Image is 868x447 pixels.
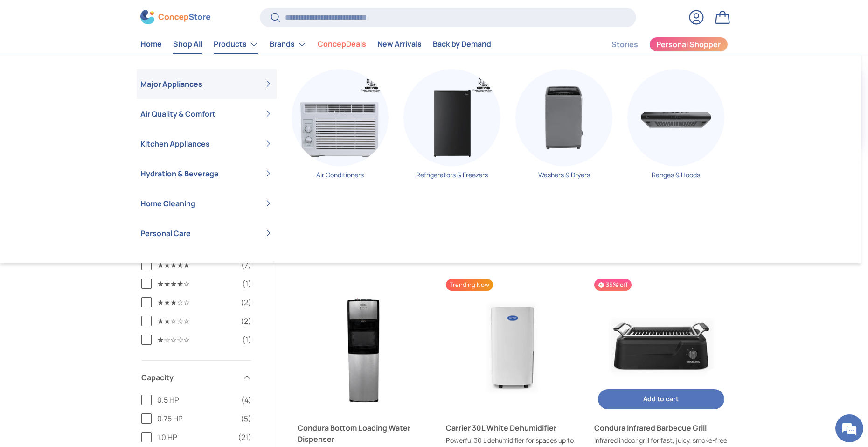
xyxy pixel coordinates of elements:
[49,52,157,64] div: Chat with us now
[611,35,638,54] a: Stories
[264,35,312,54] summary: Brands
[377,35,422,54] a: New Arrivals
[242,334,251,345] span: (1)
[157,315,235,327] span: ★★☆☆☆
[446,279,493,291] span: Trending Now
[298,422,431,445] a: Condura Bottom Loading Water Dispenser
[241,259,251,271] span: (7)
[157,259,236,271] span: ★★★★★
[318,35,366,54] a: ConcepDeals
[446,279,579,412] a: Carrier 30L White Dehumidifier
[446,422,579,433] a: Carrier 30L White Dehumidifier
[594,422,728,433] a: Condura Infrared Barbecue Grill
[157,413,235,424] span: 0.75 HP
[241,413,251,424] span: (5)
[157,394,236,405] span: 0.5 HP
[157,278,236,289] span: ★★★★☆
[153,5,175,27] div: Minimize live chat window
[594,279,632,291] span: 35% off
[433,35,491,54] a: Back by Demand
[649,37,728,52] a: Personal Shopper
[656,41,721,49] span: Personal Shopper
[141,361,251,394] summary: Capacity
[157,297,235,308] span: ★★★☆☆
[242,278,251,289] span: (1)
[238,432,251,443] span: (21)
[173,35,202,54] a: Shop All
[141,372,236,383] span: Capacity
[643,394,679,403] span: Add to cart
[5,255,178,287] textarea: Type your message and hit 'Enter'
[589,35,728,54] nav: Secondary
[208,35,264,54] summary: Products
[594,279,728,412] a: Condura Infrared Barbecue Grill
[241,394,251,405] span: (4)
[140,35,162,54] a: Home
[157,432,232,443] span: 1.0 HP
[241,315,251,327] span: (2)
[598,389,724,409] button: Add to cart
[157,334,236,345] span: ★☆☆☆☆
[140,35,491,54] nav: Primary
[140,10,210,25] img: ConcepStore
[54,118,129,212] span: We're online!
[241,297,251,308] span: (2)
[298,279,431,412] a: Condura Bottom Loading Water Dispenser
